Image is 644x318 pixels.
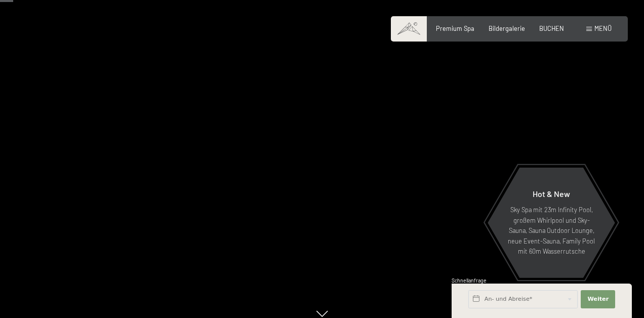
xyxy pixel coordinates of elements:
button: Weiter [581,290,615,308]
span: Schnellanfrage [452,277,487,284]
a: BUCHEN [539,24,564,32]
span: Weiter [587,295,609,303]
p: Sky Spa mit 23m Infinity Pool, großem Whirlpool und Sky-Sauna, Sauna Outdoor Lounge, neue Event-S... [507,205,595,256]
a: Bildergalerie [489,24,525,32]
span: Menü [594,24,612,32]
a: Hot & New Sky Spa mit 23m Infinity Pool, großem Whirlpool und Sky-Sauna, Sauna Outdoor Lounge, ne... [487,167,616,279]
span: Hot & New [533,189,570,198]
a: Premium Spa [436,24,474,32]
